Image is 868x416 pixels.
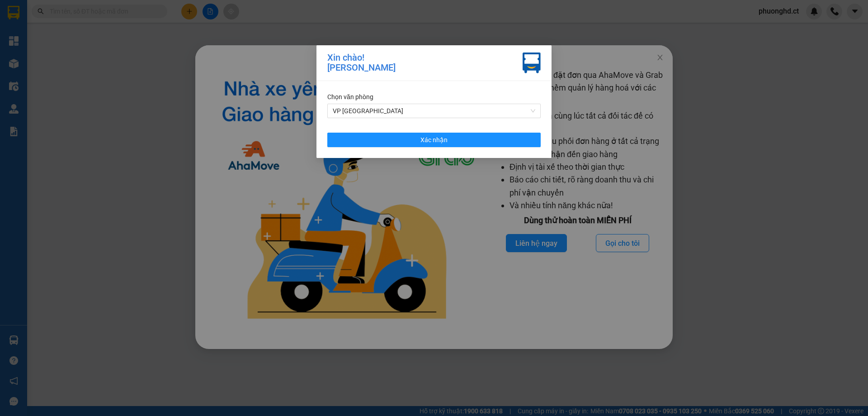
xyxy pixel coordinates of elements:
[523,53,541,73] img: vxr-icon
[333,104,535,118] span: VP Hà Đông
[420,135,448,145] span: Xác nhận
[327,53,396,73] div: Xin chào! [PERSON_NAME]
[327,133,541,147] button: Xác nhận
[327,92,541,102] div: Chọn văn phòng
